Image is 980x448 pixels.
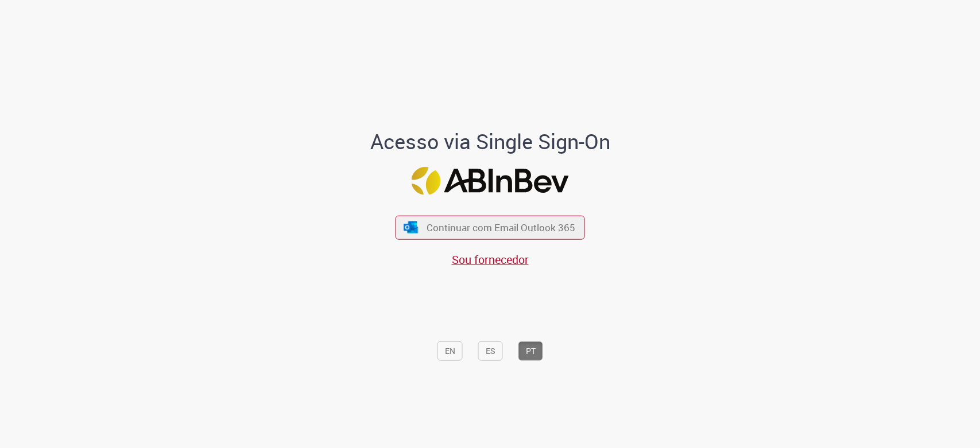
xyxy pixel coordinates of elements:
button: PT [518,341,543,360]
button: ícone Azure/Microsoft 360 Continuar com Email Outlook 365 [396,216,585,239]
h1: Acesso via Single Sign-On [331,130,649,153]
button: EN [437,341,463,360]
a: Sou fornecedor [452,251,529,267]
img: Logo ABInBev [412,166,569,194]
span: Continuar com Email Outlook 365 [427,221,575,234]
img: ícone Azure/Microsoft 360 [402,221,419,233]
button: ES [478,341,503,360]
